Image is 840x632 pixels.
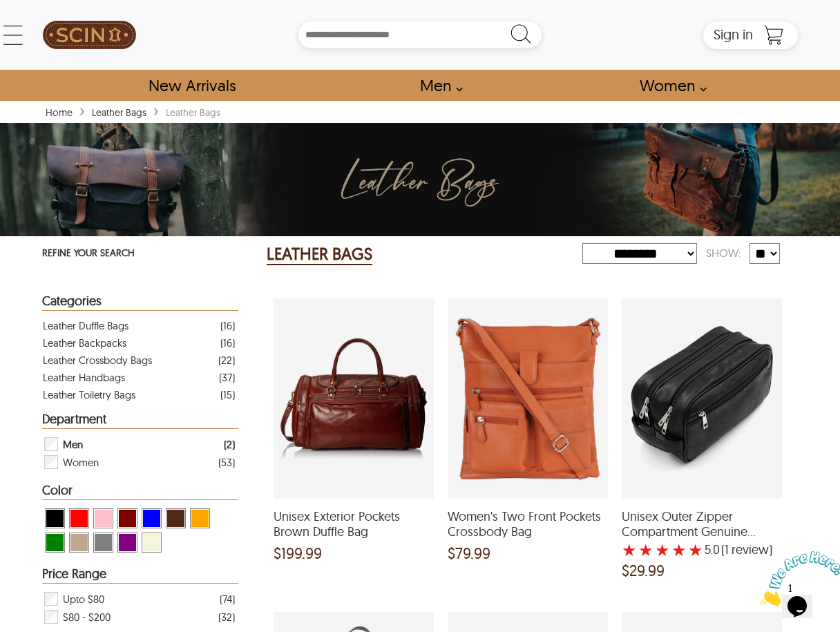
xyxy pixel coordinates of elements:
div: View Orange Leather Bags [190,508,210,528]
div: View Red Leather Bags [69,508,89,528]
span: Women's Two Front Pockets Crossbody Bag [448,509,608,539]
a: Sign in [714,30,753,41]
div: Heading Filter Leather Bags by Color [42,483,239,500]
div: Show: [697,241,750,265]
div: View Purple Leather Bags [117,533,137,553]
label: 2 rating [638,543,653,557]
span: Unisex Outer Zipper Compartment Genuine Leather Black Toiletry Bag [622,509,782,539]
p: REFINE YOUR SEARCH [42,243,239,265]
div: Leather Toiletry Bags [43,386,135,403]
a: Filter Leather Duffle Bags [43,317,236,334]
span: $29.99 [622,564,665,577]
div: ( 2 ) [224,436,235,453]
span: Women [63,453,99,471]
a: Shopping Cart [760,25,787,46]
h2: LEATHER BAGS [267,243,372,265]
div: ( 15 ) [220,386,235,403]
div: Filter Women Leather Bags [43,453,236,471]
label: 1 rating [622,543,637,557]
span: Unisex Exterior Pockets Brown Duffle Bag [274,509,434,539]
a: Filter Leather Backpacks [43,334,236,352]
span: $79.99 [448,546,490,560]
span: › [79,98,85,122]
div: Heading Filter Leather Bags by Department [42,412,239,429]
div: Leather Bags 106 Results Found [267,240,566,268]
div: Leather Crossbody Bags [43,352,152,369]
a: Filter Leather Toiletry Bags [43,386,236,403]
span: › [153,98,159,122]
a: Shop Women Leather Jackets [624,70,714,101]
div: Filter Men Leather Bags [43,435,236,453]
label: 5.0 [705,543,720,557]
div: ( 16 ) [220,317,235,334]
div: Filter $80 - $200 Leather Bags [43,608,236,626]
img: SCIN [43,7,136,63]
div: ( 53 ) [218,454,235,471]
span: review [729,543,769,557]
a: Filter Leather Handbags [43,369,236,386]
div: View Gold Leather Bags [69,533,89,553]
span: (1 [721,543,729,557]
span: Upto $80 [63,590,104,608]
span: $80 - $200 [63,608,111,626]
div: Filter Upto $80 Leather Bags [43,590,236,608]
a: Shop New Arrivals [133,70,251,101]
div: ( 22 ) [218,352,235,369]
div: View Brown ( Brand Color ) Leather Bags [166,508,186,528]
a: Leather Bags [88,106,150,119]
div: Heading Filter Leather Bags by Price Range [42,567,239,584]
div: Leather Duffle Bags [43,317,128,334]
span: $199.99 [274,546,322,560]
div: ( 74 ) [220,591,235,608]
label: 4 rating [671,543,687,557]
span: 1 [6,6,11,17]
a: Filter Leather Crossbody Bags [43,352,236,369]
div: Leather Bags [162,106,224,119]
label: 5 rating [688,543,703,557]
iframe: chat widget [754,546,840,611]
a: shop men's leather jackets [404,70,470,101]
div: Leather Backpacks [43,334,126,352]
div: View Maroon Leather Bags [117,508,137,528]
div: View Grey Leather Bags [93,533,113,553]
div: ( 16 ) [220,334,235,352]
a: Unisex Outer Zipper Compartment Genuine Leather Black Toiletry Bag with a 5 Star Rating 1 Product... [622,490,782,584]
div: View Black Leather Bags [45,508,65,528]
div: View Pink Leather Bags [93,508,113,528]
span: Men [63,435,83,453]
a: Home [42,106,76,119]
a: Women's Two Front Pockets Crossbody Bag and a price of $79.99 [448,490,608,566]
img: Chat attention grabber [6,6,91,60]
a: SCIN [42,7,137,63]
div: Heading Filter Leather Bags by Categories [42,294,239,311]
div: ( 32 ) [218,609,235,626]
span: Sign in [714,26,753,43]
div: View Blue Leather Bags [142,508,162,528]
div: Leather Handbags [43,369,125,386]
span: ) [721,543,772,557]
label: 3 rating [655,543,670,557]
a: Unisex Exterior Pockets Brown Duffle Bag and a price of $199.99 [274,490,434,566]
div: View Beige Leather Bags [142,533,162,553]
div: ( 37 ) [219,369,235,386]
div: View Green Leather Bags [45,533,65,553]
